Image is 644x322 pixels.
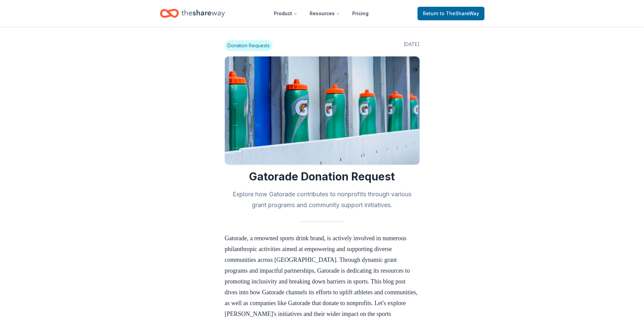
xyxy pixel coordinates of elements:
[268,7,303,20] button: Product
[225,56,420,165] img: Image for Gatorade Donation Request
[304,7,345,20] button: Resources
[423,9,479,18] span: Return
[160,5,225,21] a: Home
[225,189,420,210] h2: Explore how Gatorade contributes to nonprofits through various grant programs and community suppo...
[225,40,272,51] span: Donation Requests
[268,5,374,21] nav: Main
[440,10,479,16] span: to TheShareWay
[404,40,420,51] span: [DATE]
[225,170,420,183] h1: Gatorade Donation Request
[347,7,374,20] a: Pricing
[418,7,484,20] a: Returnto TheShareWay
